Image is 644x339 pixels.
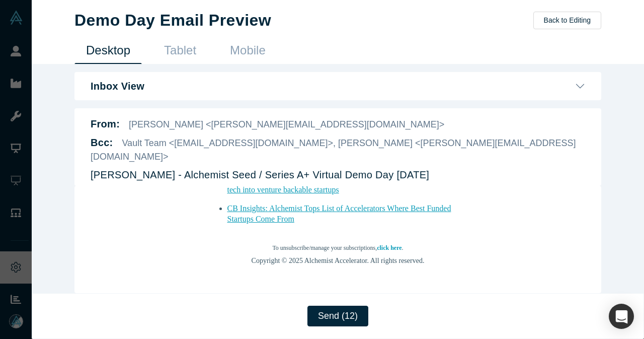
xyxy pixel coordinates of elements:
span: [PERSON_NAME] <[PERSON_NAME][EMAIL_ADDRESS][DOMAIN_NAME]> [129,119,444,129]
span: Vault Team <[EMAIL_ADDRESS][DOMAIN_NAME]>, [PERSON_NAME] <[PERSON_NAME][EMAIL_ADDRESS][DOMAIN_NAME]> [91,138,576,162]
a: Desktop [74,40,142,64]
a: Mobile [218,40,277,64]
b: Inbox View [91,80,144,92]
button: Send (12) [307,306,368,326]
iframe: DemoDay Email Preview [91,186,585,285]
button: Back to Editing [533,12,601,29]
p: [PERSON_NAME] - Alchemist Seed / Series A+ Virtual Demo Day [DATE] [91,167,429,182]
b: From: [91,118,120,129]
button: Inbox View [91,80,585,92]
a: Tablet [152,40,208,64]
b: Bcc : [91,137,113,148]
h1: Demo Day Email Preview [74,11,271,30]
